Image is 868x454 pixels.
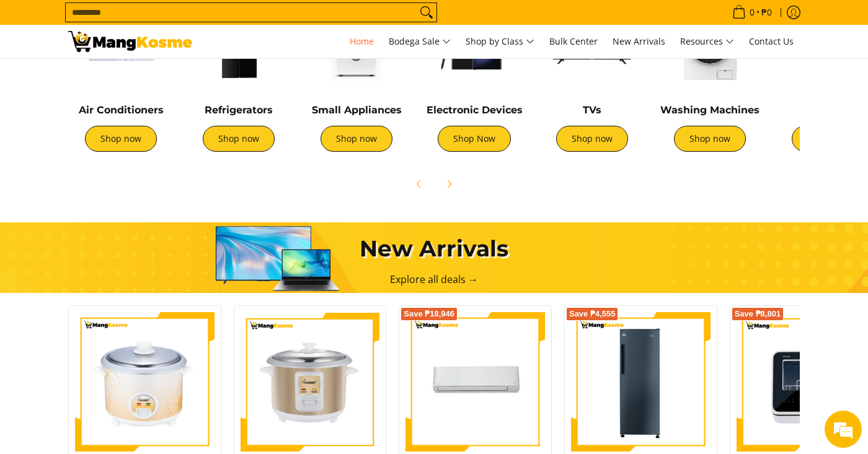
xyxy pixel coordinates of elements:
[241,312,380,452] img: https://mangkosme.com/products/rabbit-1-5-l-c-rice-cooker-chrome-class-a
[343,25,380,58] a: Home
[390,273,478,286] a: Explore all deals →
[571,312,711,452] img: Condura 7.0 Cu. Ft. Upright Freezer Inverter Refrigerator, CUF700MNi (Class A)
[606,25,671,58] a: New Arrivals
[350,35,374,47] span: Home
[569,310,616,318] span: Save ₱4,555
[549,35,598,47] span: Bulk Center
[75,312,215,452] img: https://mangkosme.com/products/rabbit-1-8-l-rice-cooker-yellow-class-a
[792,126,864,152] a: Shop now
[79,104,164,116] a: Air Conditioners
[203,126,275,152] a: Shop now
[466,34,534,50] span: Shop by Class
[674,25,740,58] a: Resources
[85,126,157,152] a: Shop now
[680,34,734,50] span: Resources
[383,25,457,58] a: Bodega Sale
[438,126,511,152] a: Shop Now
[735,310,781,318] span: Save ₱8,801
[613,35,665,47] span: New Arrivals
[660,104,759,116] a: Washing Machines
[417,3,436,22] button: Search
[427,104,523,116] a: Electronic Devices
[556,126,628,152] a: Shop now
[748,8,756,17] span: 0
[459,25,541,58] a: Shop by Class
[405,312,545,452] img: Toshiba 1 HP New Model Split-Type Inverter Air Conditioner (Class A)
[583,104,601,116] a: TVs
[389,34,451,50] span: Bodega Sale
[759,8,774,17] span: ₱0
[749,35,794,47] span: Contact Us
[743,25,800,58] a: Contact Us
[68,31,192,52] img: Mang Kosme: Your Home Appliances Warehouse Sale Partner!
[205,104,273,116] a: Refrigerators
[205,25,800,58] nav: Main Menu
[435,170,463,198] button: Next
[674,126,746,152] a: Shop now
[404,310,454,318] span: Save ₱18,946
[321,126,392,152] a: Shop now
[405,170,433,198] button: Previous
[728,6,776,19] span: •
[543,25,604,58] a: Bulk Center
[312,104,402,116] a: Small Appliances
